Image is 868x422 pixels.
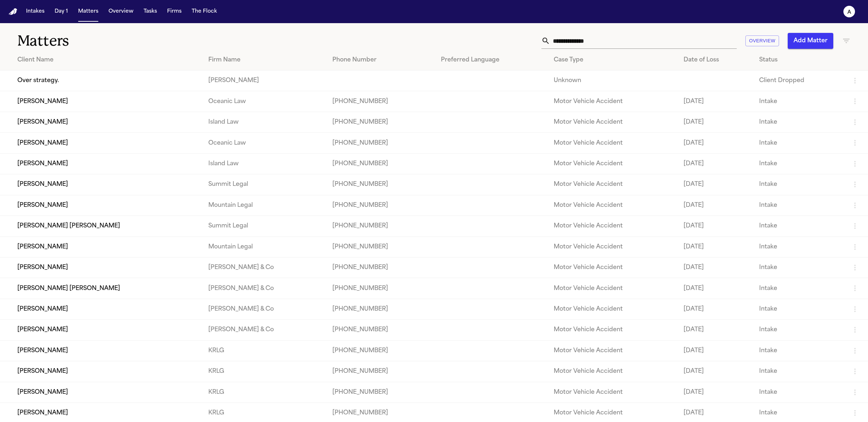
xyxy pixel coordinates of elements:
td: [PHONE_NUMBER] [327,340,435,361]
h1: Matters [17,32,267,50]
td: [PHONE_NUMBER] [327,278,435,299]
td: Motor Vehicle Accident [548,236,678,257]
td: Motor Vehicle Accident [548,153,678,174]
div: Date of Loss [684,56,748,64]
td: [DATE] [678,174,753,195]
td: [PHONE_NUMBER] [327,195,435,216]
td: Intake [753,91,845,112]
td: [PHONE_NUMBER] [327,382,435,402]
td: KRLG [203,361,327,382]
td: Client Dropped [753,71,845,91]
td: Oceanic Law [203,91,327,112]
td: Intake [753,320,845,340]
td: [DATE] [678,361,753,382]
button: Add Matter [788,33,833,49]
div: Client Name [17,56,197,64]
button: Matters [75,5,101,18]
td: Motor Vehicle Accident [548,320,678,340]
td: [DATE] [678,299,753,319]
td: [DATE] [678,382,753,402]
td: [DATE] [678,257,753,278]
td: [DATE] [678,195,753,216]
td: [PERSON_NAME] & Co [203,299,327,319]
td: [PHONE_NUMBER] [327,133,435,153]
td: [PHONE_NUMBER] [327,361,435,382]
td: [PHONE_NUMBER] [327,257,435,278]
td: Motor Vehicle Accident [548,91,678,112]
td: Intake [753,195,845,216]
td: [DATE] [678,236,753,257]
button: Intakes [23,5,47,18]
td: Intake [753,236,845,257]
td: [PHONE_NUMBER] [327,299,435,319]
td: [DATE] [678,216,753,236]
td: KRLG [203,382,327,402]
td: Intake [753,174,845,195]
div: Case Type [554,56,672,64]
td: Motor Vehicle Accident [548,278,678,299]
td: [PHONE_NUMBER] [327,174,435,195]
td: Mountain Legal [203,195,327,216]
td: Motor Vehicle Accident [548,195,678,216]
div: Firm Name [208,56,321,64]
td: Motor Vehicle Accident [548,216,678,236]
td: Intake [753,133,845,153]
td: Motor Vehicle Accident [548,340,678,361]
td: KRLG [203,340,327,361]
td: [PERSON_NAME] & Co [203,320,327,340]
td: Intake [753,216,845,236]
td: Island Law [203,153,327,174]
td: Unknown [548,71,678,91]
td: Mountain Legal [203,236,327,257]
td: Intake [753,382,845,402]
td: Motor Vehicle Accident [548,257,678,278]
a: Home [9,8,17,15]
button: Firms [164,5,184,18]
td: Oceanic Law [203,133,327,153]
td: Intake [753,153,845,174]
td: [DATE] [678,278,753,299]
td: Summit Legal [203,174,327,195]
td: Island Law [203,112,327,132]
td: Motor Vehicle Accident [548,361,678,382]
td: Intake [753,257,845,278]
td: [PHONE_NUMBER] [327,112,435,132]
td: Intake [753,112,845,132]
td: [PHONE_NUMBER] [327,236,435,257]
button: Overview [745,35,779,47]
img: Finch Logo [9,8,17,15]
button: Tasks [141,5,160,18]
td: [DATE] [678,91,753,112]
td: [PHONE_NUMBER] [327,153,435,174]
div: Preferred Language [441,56,542,64]
td: Motor Vehicle Accident [548,174,678,195]
td: [PERSON_NAME] & Co [203,278,327,299]
td: [PHONE_NUMBER] [327,216,435,236]
td: Motor Vehicle Accident [548,133,678,153]
td: [PERSON_NAME] [203,71,327,91]
td: [DATE] [678,340,753,361]
td: Intake [753,278,845,299]
td: Intake [753,299,845,319]
td: [PERSON_NAME] & Co [203,257,327,278]
td: Motor Vehicle Accident [548,299,678,319]
td: [PHONE_NUMBER] [327,91,435,112]
div: Phone Number [332,56,429,64]
td: Intake [753,361,845,382]
button: The Flock [189,5,220,18]
td: Intake [753,340,845,361]
td: Motor Vehicle Accident [548,382,678,402]
button: Day 1 [52,5,71,18]
td: [DATE] [678,112,753,132]
div: Status [759,56,839,64]
button: Overview [106,5,136,18]
td: [DATE] [678,153,753,174]
td: [DATE] [678,320,753,340]
td: [PHONE_NUMBER] [327,320,435,340]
